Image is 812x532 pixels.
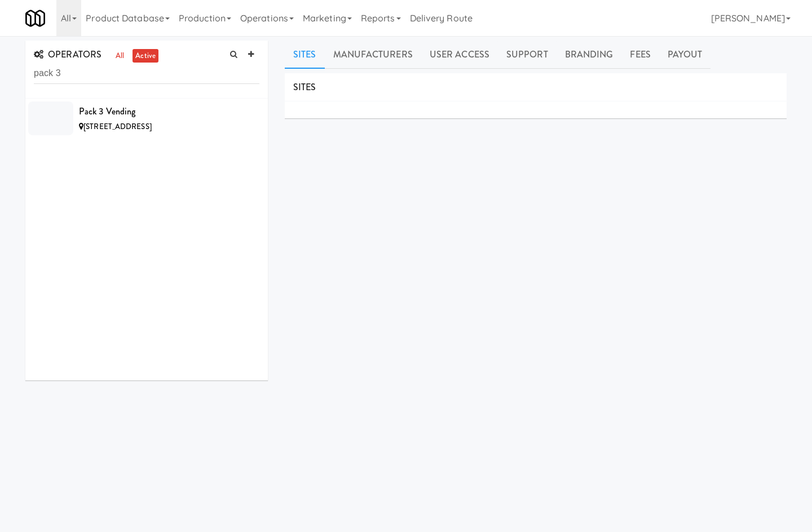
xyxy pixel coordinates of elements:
a: User Access [421,41,498,69]
a: Support [498,41,557,69]
div: Pack 3 Vending [79,103,259,120]
span: OPERATORS [34,48,101,61]
span: SITES [293,81,316,94]
a: all [113,49,127,63]
a: Fees [621,41,659,69]
li: Pack 3 Vending[STREET_ADDRESS] [25,99,268,138]
a: Payout [659,41,711,69]
input: Search Operator [34,63,259,84]
a: Branding [557,41,622,69]
img: Micromart [25,8,45,28]
span: [STREET_ADDRESS] [83,121,152,132]
a: Sites [285,41,325,69]
a: Manufacturers [325,41,421,69]
a: active [133,49,158,63]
